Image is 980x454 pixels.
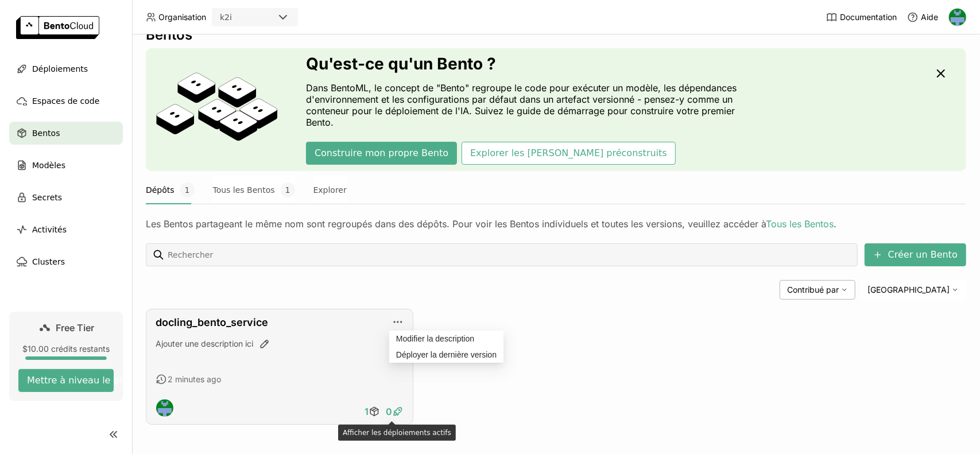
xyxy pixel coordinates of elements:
[146,26,966,44] div: Bentos
[18,344,114,354] div: $10.00 crédits restants
[156,399,173,417] img: Gaethan Legrand
[396,350,497,360] div: Déployer la dernière version
[213,176,295,204] button: Tous les Bentos
[146,176,195,204] button: Dépôts
[16,16,99,39] img: logo
[9,250,123,273] a: Clusters
[18,369,114,392] button: Mettre à niveau le plan
[32,191,62,204] span: Secrets
[9,122,123,145] a: Bentos
[860,280,966,300] div: [GEOGRAPHIC_DATA]
[9,90,123,112] a: Espaces de code
[949,9,966,26] img: Gaethan Legrand
[32,158,65,172] span: Modèles
[156,316,268,328] a: docling_bento_service
[389,347,503,363] a: Déployer la dernière version
[365,406,369,417] span: 1
[462,142,676,165] button: Explorer les [PERSON_NAME] préconstruits
[32,126,60,140] span: Bentos
[867,285,950,295] span: [GEOGRAPHIC_DATA]
[9,57,123,80] a: Déploiements
[306,142,457,165] button: Construire mon propre Bento
[921,12,938,22] span: Aide
[9,218,123,241] a: Activités
[389,331,503,347] div: Modifier la description
[32,223,67,236] span: Activités
[56,322,95,333] span: Free Tier
[166,246,853,264] input: Rechercher
[180,183,195,197] span: 1
[865,243,966,266] button: Créer un Bento
[766,218,834,230] a: Tous les Bentos
[220,11,232,23] div: k2i
[32,255,65,269] span: Clusters
[826,11,897,23] a: Documentation
[32,62,88,76] span: Déploiements
[9,186,123,209] a: Secrets
[32,94,99,108] span: Espaces de code
[313,176,347,204] button: Explorer
[907,11,938,23] div: Aide
[156,338,404,350] div: Ajouter une description ici
[840,12,897,22] span: Documentation
[233,12,234,24] input: Selected k2i.
[362,400,383,423] a: 1
[9,312,123,401] a: Free Tier$10.00 crédits restantsMettre à niveau le plan
[306,82,760,128] p: Dans BentoML, le concept de "Bento" regroupe le code pour exécuter un modèle, les dépendances d'e...
[386,406,392,417] span: 0
[9,154,123,177] a: Modèles
[168,374,221,385] span: 2 minutes ago
[780,280,855,300] div: Contribué par
[155,72,278,148] img: cover onboarding
[338,425,456,441] div: Afficher les déploiements actifs
[306,55,760,73] h3: Qu'est-ce qu'un Bento ?
[158,12,206,22] span: Organisation
[281,183,295,197] span: 1
[146,218,966,230] div: Les Bentos partageant le même nom sont regroupés dans des dépôts. Pour voir les Bentos individuel...
[383,400,406,423] a: 0
[787,285,839,295] span: Contribué par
